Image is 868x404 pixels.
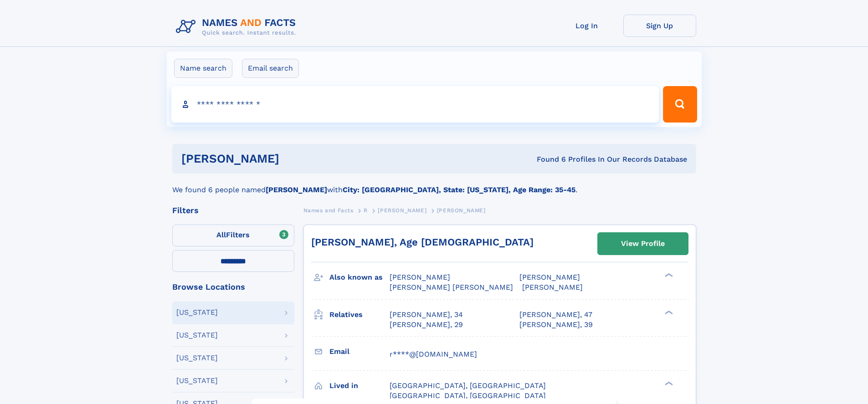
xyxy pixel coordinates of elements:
[408,154,687,164] div: Found 6 Profiles In Our Records Database
[378,207,426,214] span: [PERSON_NAME]
[242,59,299,78] label: Email search
[598,233,688,255] a: View Profile
[364,205,368,216] a: R
[621,233,665,254] div: View Profile
[364,207,368,214] span: R
[172,206,294,215] div: Filters
[172,225,294,246] label: Filters
[181,153,408,164] h1: [PERSON_NAME]
[311,236,534,248] a: [PERSON_NAME], Age [DEMOGRAPHIC_DATA]
[172,15,303,39] img: Logo Names and Facts
[390,320,463,330] a: [PERSON_NAME], 29
[176,309,218,316] div: [US_STATE]
[303,205,354,216] a: Names and Facts
[390,381,546,390] span: [GEOGRAPHIC_DATA], [GEOGRAPHIC_DATA]
[378,205,426,216] a: [PERSON_NAME]
[519,310,592,320] a: [PERSON_NAME], 47
[663,309,673,315] div: ❯
[663,380,673,386] div: ❯
[437,207,486,214] span: [PERSON_NAME]
[172,174,696,195] div: We found 6 people named with .
[343,185,575,194] b: City: [GEOGRAPHIC_DATA], State: [US_STATE], Age Range: 35-45
[176,377,218,384] div: [US_STATE]
[176,332,218,339] div: [US_STATE]
[216,230,226,239] span: All
[390,283,513,291] span: [PERSON_NAME] [PERSON_NAME]
[172,283,294,291] div: Browse Locations
[663,86,697,123] button: Search Button
[329,378,390,394] h3: Lived in
[329,307,390,322] h3: Relatives
[329,270,390,285] h3: Also known as
[174,59,232,78] label: Name search
[550,15,623,37] a: Log In
[266,185,327,194] b: [PERSON_NAME]
[390,391,546,400] span: [GEOGRAPHIC_DATA], [GEOGRAPHIC_DATA]
[623,15,696,37] a: Sign Up
[171,86,659,123] input: search input
[522,283,583,291] span: [PERSON_NAME]
[390,310,463,320] a: [PERSON_NAME], 34
[176,354,218,362] div: [US_STATE]
[390,273,450,281] span: [PERSON_NAME]
[519,273,580,281] span: [PERSON_NAME]
[519,320,593,330] a: [PERSON_NAME], 39
[663,272,673,278] div: ❯
[329,344,390,359] h3: Email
